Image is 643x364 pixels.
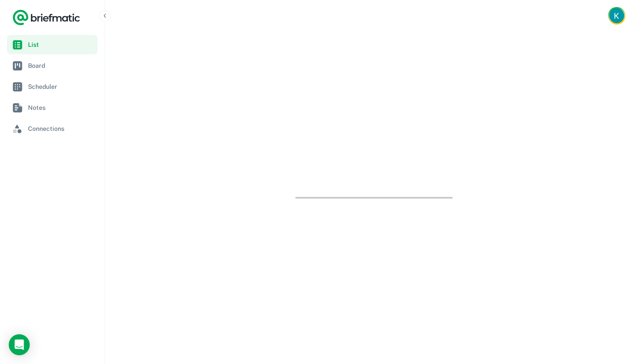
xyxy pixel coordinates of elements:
span: Board [28,61,94,70]
img: Kristina Jackson [609,8,624,23]
div: Load Chat [9,334,30,355]
a: Board [7,56,98,75]
span: Connections [28,124,94,133]
span: List [28,40,94,49]
span: Notes [28,103,94,112]
a: Notes [7,98,98,117]
button: Account button [608,7,626,24]
a: Logo [12,9,80,26]
a: List [7,35,98,54]
a: Scheduler [7,77,98,96]
span: Scheduler [28,82,94,91]
a: Connections [7,119,98,138]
